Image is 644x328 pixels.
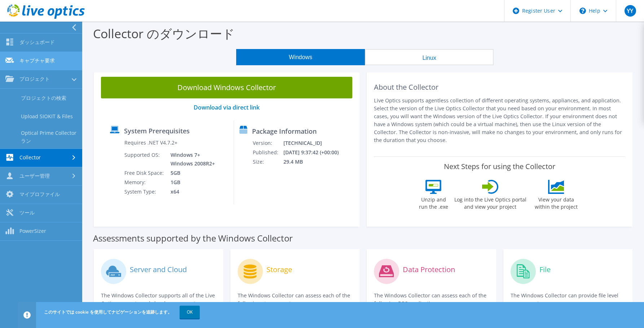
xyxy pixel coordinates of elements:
td: x64 [165,187,216,196]
button: Windows [236,49,365,65]
td: Size: [252,157,283,167]
label: Storage [266,266,292,273]
label: System Prerequisites [124,127,190,134]
label: Unzip and run the .exe [417,194,450,210]
label: View your data within the project [530,194,582,210]
a: OK [180,306,200,319]
span: このサイトでは cookie を使用してナビゲーションを追跡します。 [44,309,172,315]
button: Linux [365,49,494,65]
td: Supported OS: [124,150,165,168]
label: Collector のダウンロード [93,25,235,42]
h2: About the Collector [374,83,625,92]
p: Live Optics supports agentless collection of different operating systems, appliances, and applica... [374,97,625,144]
td: Memory: [124,178,165,187]
td: 5GB [165,168,216,178]
label: Assessments supported by the Windows Collector [93,235,293,242]
td: [TECHNICAL_ID] [283,138,348,148]
label: File [539,266,551,273]
p: The Windows Collector can provide file level assessments. [511,292,626,307]
a: Download via direct link [194,103,260,111]
td: [DATE] 9:37:42 (+00:00) [283,148,348,157]
label: Package Information [252,128,317,135]
label: Log into the Live Optics portal and view your project [454,194,527,210]
p: The Windows Collector supports all of the Live Optics compute and cloud assessments. [101,292,216,307]
span: YY [625,5,636,17]
p: The Windows Collector can assess each of the following DPS applications. [374,292,489,307]
td: Published: [252,148,283,157]
td: Free Disk Space: [124,168,165,178]
svg: \n [579,8,586,14]
a: Download Windows Collector [101,77,352,98]
td: 1GB [165,178,216,187]
label: Server and Cloud [130,266,187,273]
label: Data Protection [403,266,455,273]
p: The Windows Collector can assess each of the following storage systems. [238,292,353,307]
label: Requires .NET V4.7.2+ [124,139,177,146]
td: Windows 7+ Windows 2008R2+ [165,150,216,168]
label: Next Steps for using the Collector [444,162,555,171]
td: System Type: [124,187,165,196]
td: 29.4 MB [283,157,348,167]
td: Version: [252,138,283,148]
